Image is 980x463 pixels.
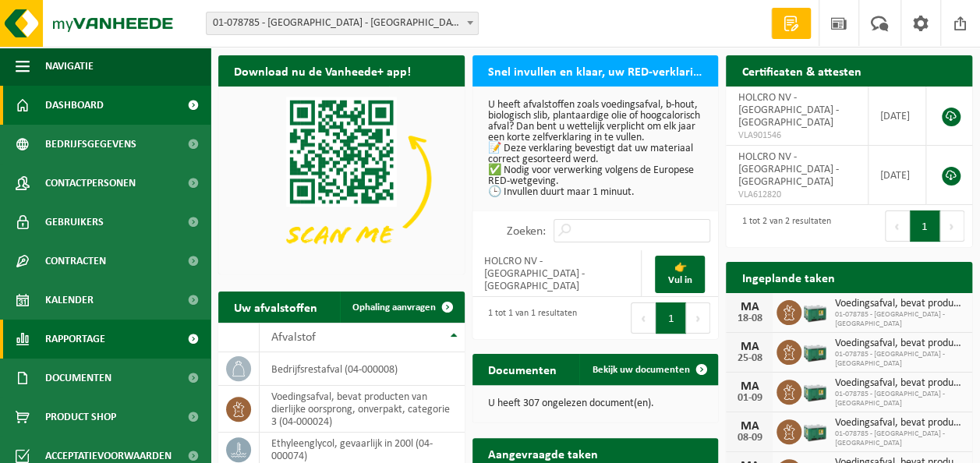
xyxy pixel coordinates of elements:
span: 01-078785 - [GEOGRAPHIC_DATA] - [GEOGRAPHIC_DATA] [834,390,964,408]
h2: Certificaten & attesten [726,55,876,86]
td: voedingsafval, bevat producten van dierlijke oorsprong, onverpakt, categorie 3 (04-000024) [260,386,465,433]
img: PB-LB-0680-HPE-GN-01 [801,417,828,444]
img: PB-LB-0680-HPE-GN-01 [801,298,828,324]
label: Zoeken: [507,225,546,238]
span: Bedrijfsgegevens [45,125,136,164]
img: PB-LB-0680-HPE-GN-01 [801,338,828,364]
p: U heeft afvalstoffen zoals voedingsafval, b-hout, biologisch slib, plantaardige olie of hoogcalor... [488,100,703,198]
span: Contactpersonen [45,164,136,203]
div: 01-09 [734,393,765,404]
img: PB-LB-0680-HPE-GN-01 [801,377,828,404]
div: 1 tot 1 van 1 resultaten [480,301,577,335]
h2: Download nu de Vanheede+ app! [218,55,426,86]
div: 1 tot 2 van 2 resultaten [734,209,830,243]
span: 01-078785 - [GEOGRAPHIC_DATA] - [GEOGRAPHIC_DATA] [834,310,964,329]
a: Ophaling aanvragen [340,292,463,323]
span: HOLCRO NV - [GEOGRAPHIC_DATA] - [GEOGRAPHIC_DATA] [738,151,838,188]
div: MA [734,341,765,353]
span: 01-078785 - HOLCRO NV - CROWN PLAZA ANTWERP - ANTWERPEN [206,12,479,35]
a: 👉 Vul in [655,256,705,293]
div: 25-08 [734,353,765,364]
h2: Documenten [472,354,572,384]
div: 08-09 [734,433,765,444]
span: Ophaling aanvragen [352,302,436,313]
span: Kalender [45,281,94,320]
div: MA [734,301,765,313]
span: Bekijk uw documenten [592,365,689,375]
span: Contracten [45,242,106,281]
span: VLA901546 [738,129,855,142]
div: MA [734,420,765,433]
h2: Ingeplande taken [726,262,850,292]
span: 01-078785 - [GEOGRAPHIC_DATA] - [GEOGRAPHIC_DATA] [834,350,964,369]
span: Voedingsafval, bevat producten van dierlijke oorsprong, onverpakt, categorie 3 [834,377,964,390]
img: Download de VHEPlus App [218,87,465,271]
td: [DATE] [869,87,926,146]
button: 1 [910,210,940,242]
div: MA [734,380,765,393]
h2: Uw afvalstoffen [218,292,333,322]
span: HOLCRO NV - [GEOGRAPHIC_DATA] - [GEOGRAPHIC_DATA] [738,92,838,129]
div: 18-08 [734,313,765,324]
span: Dashboard [45,86,104,125]
span: Voedingsafval, bevat producten van dierlijke oorsprong, onverpakt, categorie 3 [834,417,964,429]
span: VLA612820 [738,189,855,201]
p: U heeft 307 ongelezen document(en). [488,398,703,409]
span: 01-078785 - HOLCRO NV - CROWN PLAZA ANTWERP - ANTWERPEN [207,12,478,34]
span: Voedingsafval, bevat producten van dierlijke oorsprong, onverpakt, categorie 3 [834,338,964,350]
span: Navigatie [45,47,94,86]
button: Previous [631,302,656,334]
button: Next [686,302,710,334]
button: 1 [656,302,686,334]
td: HOLCRO NV - [GEOGRAPHIC_DATA] - [GEOGRAPHIC_DATA] [472,250,642,297]
span: Gebruikers [45,203,104,242]
span: Rapportage [45,320,105,359]
button: Next [940,210,964,242]
span: Voedingsafval, bevat producten van dierlijke oorsprong, onverpakt, categorie 3 [834,298,964,310]
span: Documenten [45,359,111,398]
a: Bekijk uw documenten [579,354,716,385]
span: 01-078785 - [GEOGRAPHIC_DATA] - [GEOGRAPHIC_DATA] [834,429,964,448]
span: Afvalstof [271,331,316,344]
button: Previous [885,210,910,242]
span: Product Shop [45,398,116,436]
td: bedrijfsrestafval (04-000008) [260,352,465,386]
td: [DATE] [869,146,926,205]
h2: Snel invullen en klaar, uw RED-verklaring voor 2025 [472,55,719,86]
